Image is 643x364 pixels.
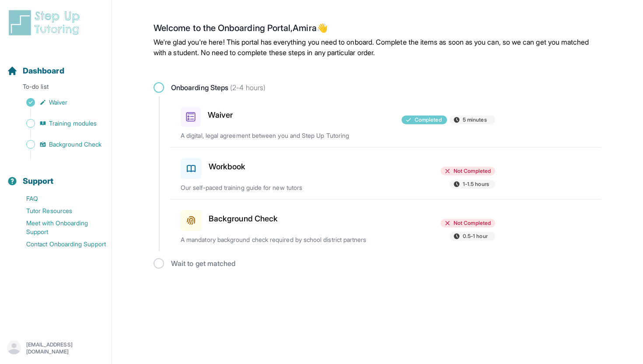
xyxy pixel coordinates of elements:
[463,181,489,188] span: 1-1.5 hours
[463,116,487,123] span: 5 minutes
[454,220,491,227] span: Not Completed
[454,168,491,175] span: Not Completed
[181,183,385,192] p: Our self-paced training guide for new tutors
[171,82,266,93] span: Onboarding Steps
[7,205,112,217] a: Tutor Resources
[208,109,233,121] h3: Waiver
[154,23,601,37] h2: Welcome to the Onboarding Portal, Amira 👋
[7,238,112,250] a: Contact Onboarding Support
[7,117,112,129] a: Training modules
[7,96,112,108] a: Waiver
[228,83,266,92] span: (2-4 hours)
[49,119,97,128] span: Training modules
[7,65,64,77] a: Dashboard
[26,341,105,355] p: [EMAIL_ADDRESS][DOMAIN_NAME]
[415,116,442,123] span: Completed
[7,138,112,150] a: Background Check
[49,98,67,107] span: Waiver
[23,65,64,77] span: Dashboard
[3,51,108,80] button: Dashboard
[209,213,278,225] h3: Background Check
[181,131,385,140] p: A digital, legal agreement between you and Step Up Tutoring
[170,147,601,199] a: WorkbookNot Completed1-1.5 hoursOur self-paced training guide for new tutors
[3,82,108,94] p: To-do list
[170,96,601,147] a: WaiverCompleted5 minutesA digital, legal agreement between you and Step Up Tutoring
[7,9,85,37] img: logo
[7,340,105,356] button: [EMAIL_ADDRESS][DOMAIN_NAME]
[3,161,108,191] button: Support
[49,140,101,149] span: Background Check
[7,192,112,205] a: FAQ
[154,37,601,58] p: We're glad you're here! This portal has everything you need to onboard. Complete the items as soo...
[209,161,246,173] h3: Workbook
[170,199,601,251] a: Background CheckNot Completed0.5-1 hourA mandatory background check required by school district p...
[7,217,112,238] a: Meet with Onboarding Support
[23,175,54,187] span: Support
[181,235,385,244] p: A mandatory background check required by school district partners
[463,233,488,240] span: 0.5-1 hour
